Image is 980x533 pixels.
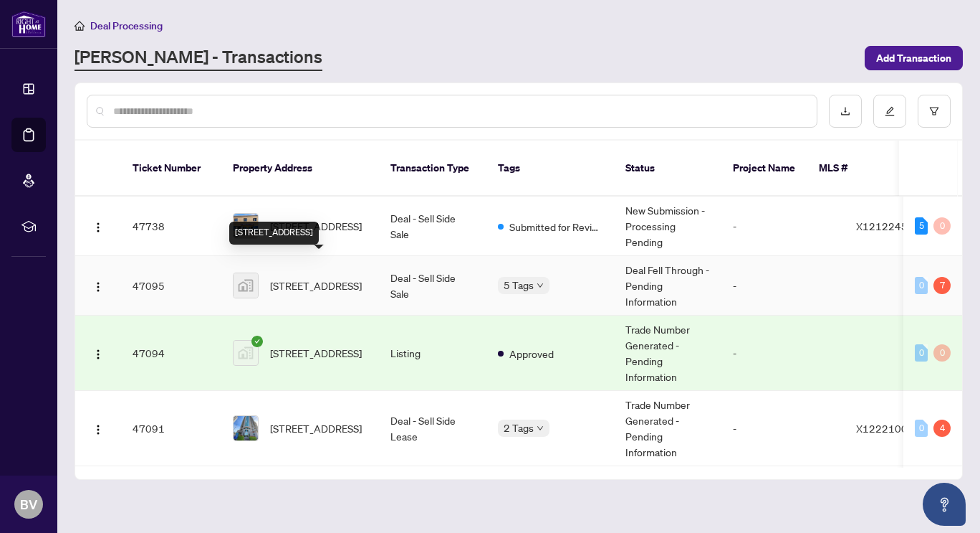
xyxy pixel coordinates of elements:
button: Logo [87,274,110,297]
div: 4 [933,420,951,437]
th: Project Name [721,141,807,197]
img: logo [11,11,46,37]
td: Listing [379,316,486,391]
button: Logo [87,214,110,237]
td: - [721,316,845,391]
img: Logo [92,281,104,293]
span: X12122450 [856,220,914,232]
div: [STREET_ADDRESS] [229,222,319,245]
td: Deal - Sell Side Lease [379,391,486,466]
span: check-circle [251,336,263,347]
td: 47095 [121,256,221,316]
td: - [721,391,845,466]
span: [STREET_ADDRESS] [270,218,362,234]
button: edit [873,95,906,128]
img: Logo [92,349,104,360]
span: home [75,21,85,31]
a: [PERSON_NAME] - Transactions [75,45,322,71]
td: 47738 [121,197,221,256]
img: Logo [92,222,104,233]
td: Trade Number Generated - Pending Information [614,316,721,391]
div: 7 [933,277,951,294]
span: [STREET_ADDRESS] [270,420,362,436]
th: Property Address [221,141,379,197]
span: download [840,106,850,116]
div: 0 [933,217,951,235]
button: Logo [87,341,110,364]
div: 0 [915,277,928,294]
span: down [537,282,544,289]
span: edit [885,106,895,116]
th: Status [614,141,721,197]
td: 47094 [121,316,221,391]
td: - [721,197,845,256]
img: Logo [92,424,104,435]
span: BV [20,494,37,514]
td: New Submission - Processing Pending [614,197,721,256]
div: 0 [915,420,928,437]
img: thumbnail-img [234,214,258,238]
span: 2 Tags [504,420,534,436]
img: thumbnail-img [234,273,258,298]
span: down [537,425,544,432]
td: Deal - Sell Side Sale [379,197,486,256]
span: [STREET_ADDRESS] [270,345,362,361]
span: 5 Tags [504,277,534,293]
th: Tags [486,141,614,197]
td: Deal - Sell Side Sale [379,256,486,316]
td: - [721,256,845,316]
span: Add Transaction [876,47,951,70]
span: [STREET_ADDRESS] [270,278,362,293]
th: MLS # [807,141,893,197]
div: 5 [915,217,928,235]
span: X12221006 [856,422,914,435]
td: Trade Number Generated - Pending Information [614,391,721,466]
div: 0 [933,344,951,362]
img: thumbnail-img [234,416,258,440]
button: Add Transaction [865,46,963,70]
img: thumbnail-img [234,341,258,365]
span: Approved [509,346,554,362]
td: Deal Fell Through - Pending Information [614,256,721,316]
div: 0 [915,344,928,362]
th: Ticket Number [121,141,221,197]
th: Transaction Type [379,141,486,197]
button: filter [918,95,951,128]
td: 47091 [121,391,221,466]
button: Open asap [923,483,966,526]
span: Submitted for Review [509,219,602,235]
button: Logo [87,417,110,440]
span: filter [929,106,939,116]
button: download [829,95,862,128]
span: Deal Processing [90,19,163,32]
